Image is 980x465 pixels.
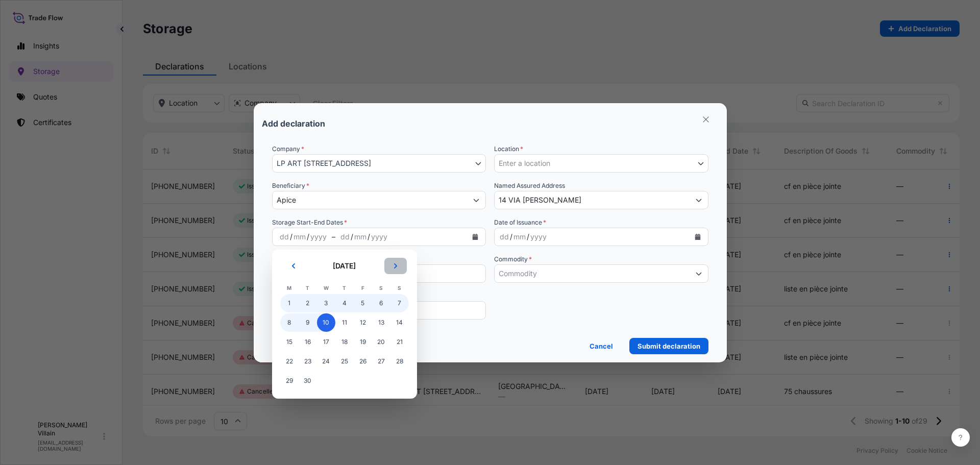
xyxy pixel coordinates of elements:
[527,231,529,243] div: /
[335,333,354,351] div: Thursday 18 September 2025
[467,191,485,209] button: Show suggestions
[317,333,335,351] span: 17
[335,282,354,293] th: T
[467,229,483,245] button: Storage Date Range
[372,372,390,390] div: Saturday 4 October 2025
[690,191,708,209] button: Show suggestions
[354,294,372,312] div: Friday 5 September 2025 selected
[372,294,390,312] div: Saturday 6 September 2025 selected
[317,282,335,293] th: W
[372,282,390,293] th: S
[335,352,354,371] div: Thursday 25 September 2025
[309,231,328,243] div: Storage Date Range
[299,333,317,351] span: 16
[299,372,317,390] span: 30
[390,282,409,293] th: S
[311,261,378,271] h2: [DATE]
[332,232,335,242] span: –
[272,228,486,246] div: Storage Date Range
[370,231,388,243] div: Storage Date Range
[494,154,708,173] button: Select Location
[272,144,304,154] span: Company
[495,191,690,209] input: Enter Named Assured Address
[262,119,325,128] p: Add declaration
[280,294,299,312] span: 1
[335,313,354,332] div: Thursday 11 September 2025
[317,333,335,351] div: Wednesday 17 September 2025
[272,217,347,228] span: Storage Start-End Dates
[390,313,409,332] div: Sunday 14 September 2025
[279,231,290,243] div: Storage Date Range
[273,191,468,209] input: Full name
[390,352,409,371] div: Sunday 28 September 2025
[280,352,299,371] span: 22
[372,294,390,312] span: 6
[353,231,367,243] div: Storage Date Range
[290,231,292,243] div: /
[280,333,299,351] div: Monday 15 September 2025
[317,294,335,312] span: 3
[690,229,706,245] button: Calendar
[280,352,299,371] div: Monday 22 September 2025
[299,352,317,371] div: Tuesday 23 September 2025
[494,254,532,264] label: Commodity
[280,294,299,312] div: Monday 1 September 2025 selected
[354,333,372,351] span: 19
[372,352,390,371] span: 27
[372,313,390,332] span: 13
[351,231,353,243] div: /
[335,333,354,351] span: 18
[280,258,409,390] div: September 2025
[282,258,305,274] button: Previous
[354,352,372,371] span: 26
[372,333,390,351] span: 20
[499,231,510,243] div: day,
[299,294,317,312] div: Tuesday 2 September 2025 selected
[299,282,317,293] th: T
[372,352,390,371] div: Saturday 27 September 2025
[529,231,548,243] div: year,
[277,158,371,168] span: LP ART [STREET_ADDRESS]
[354,313,372,332] span: 12
[354,352,372,371] div: Friday 26 September 2025
[690,264,708,283] button: Show suggestions
[317,352,335,371] span: 24
[339,231,351,243] div: Storage Date Range
[335,294,354,312] div: Thursday 4 September 2025 selected
[307,231,309,243] div: /
[280,282,409,390] table: September 2025
[390,372,409,390] div: Sunday 5 October 2025
[280,333,299,351] span: 15
[390,333,409,351] div: Sunday 21 September 2025
[335,294,354,312] span: 4
[512,231,527,243] div: month,
[280,282,299,293] th: M
[272,181,309,191] label: Beneficiary
[354,372,372,390] div: Friday 3 October 2025
[494,181,565,191] label: Named Assured Address
[317,352,335,371] div: Wednesday 24 September 2025
[354,313,372,332] div: Friday 12 September 2025
[390,294,409,312] span: 7
[335,313,354,332] span: 11
[499,158,550,168] span: Enter a location
[299,372,317,390] div: Tuesday 30 September 2025
[317,294,335,312] div: Wednesday 3 September 2025 selected
[317,313,335,332] span: 10
[280,313,299,332] span: 8
[390,352,409,371] span: 28
[335,352,354,371] span: 25
[299,333,317,351] div: Tuesday 16 September 2025
[638,341,700,351] p: Submit declaration
[354,282,372,293] th: F
[317,372,335,390] div: Wednesday 1 October 2025
[390,294,409,312] div: Sunday 7 September 2025 selected
[299,294,317,312] span: 2
[367,231,370,243] div: /
[372,333,390,351] div: Saturday 20 September 2025
[272,250,417,399] section: Storage Date Range Storage Date Range
[299,313,317,332] span: 9
[590,341,613,351] p: Cancel
[335,372,354,390] div: Thursday 2 October 2025
[292,231,307,243] div: Storage Date Range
